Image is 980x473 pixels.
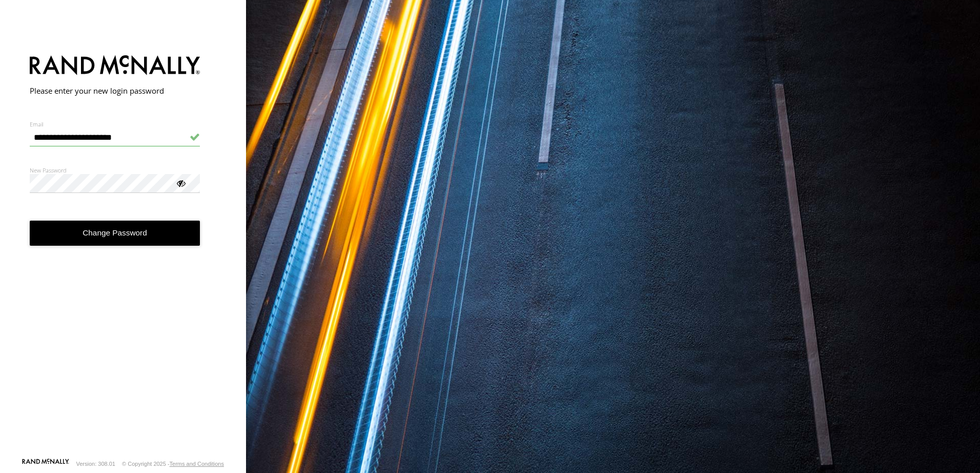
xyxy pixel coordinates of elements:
label: Email [30,120,200,128]
h2: Please enter your new login password [30,85,200,96]
div: Version: 308.01 [76,461,115,467]
button: Change Password [30,221,200,246]
label: New Password [30,166,200,174]
div: © Copyright 2025 - [122,461,224,467]
a: Terms and Conditions [170,461,224,467]
img: Rand McNally [30,53,200,79]
a: Visit our Website [22,459,69,469]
